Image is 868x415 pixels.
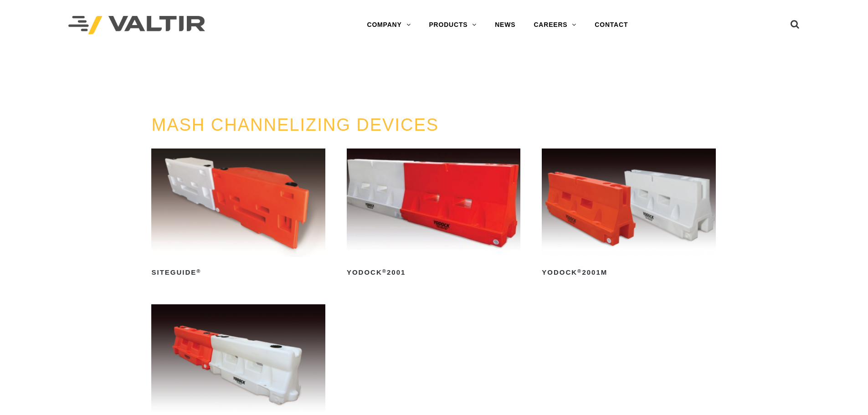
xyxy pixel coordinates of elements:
[68,16,205,35] img: Valtir
[347,149,520,257] img: Yodock 2001 Water Filled Barrier and Barricade
[196,268,201,274] sup: ®
[542,149,715,280] a: Yodock®2001M
[382,268,387,274] sup: ®
[358,16,420,34] a: COMPANY
[486,16,524,34] a: NEWS
[347,149,520,280] a: Yodock®2001
[577,268,582,274] sup: ®
[542,265,715,280] h2: Yodock 2001M
[151,149,325,280] a: SiteGuide®
[151,265,325,280] h2: SiteGuide
[586,16,637,34] a: CONTACT
[151,115,439,134] a: MASH CHANNELIZING DEVICES
[347,265,520,280] h2: Yodock 2001
[524,16,586,34] a: CAREERS
[420,16,486,34] a: PRODUCTS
